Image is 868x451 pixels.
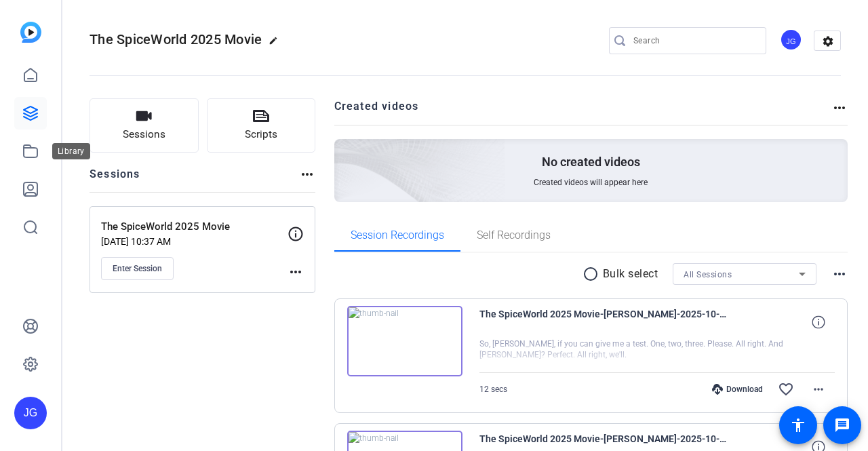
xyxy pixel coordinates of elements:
span: Session Recordings [351,230,444,241]
img: Creted videos background [182,5,506,299]
span: The SpiceWorld 2025 Movie [90,31,262,47]
mat-icon: more_horiz [288,264,304,280]
h2: Created videos [334,98,832,125]
p: [DATE] 10:37 AM [101,236,288,247]
span: Enter Session [113,263,162,274]
mat-icon: accessibility [790,417,806,433]
span: Self Recordings [477,230,551,241]
span: 12 secs [479,385,507,394]
mat-icon: favorite_border [778,381,794,397]
mat-icon: radio_button_unchecked [583,266,603,282]
mat-icon: more_horiz [810,381,827,397]
div: Download [705,384,770,395]
mat-icon: more_horiz [299,166,315,182]
mat-icon: more_horiz [831,266,848,282]
button: Enter Session [101,257,174,280]
p: The SpiceWorld 2025 Movie [101,219,288,235]
span: Scripts [245,127,277,142]
mat-icon: settings [814,31,842,52]
img: thumb-nail [347,306,462,376]
mat-icon: more_horiz [831,100,848,116]
input: Search [633,33,755,49]
h2: Sessions [90,166,140,192]
div: JG [14,397,47,429]
button: Sessions [90,98,199,153]
p: No created videos [542,154,640,170]
mat-icon: message [834,417,850,433]
span: The SpiceWorld 2025 Movie-[PERSON_NAME]-2025-10-13-13-38-02-717-2 [479,306,730,338]
span: All Sessions [684,270,732,279]
p: Bulk select [603,266,658,282]
div: JG [780,28,802,51]
span: Sessions [123,127,165,142]
ngx-avatar: Jeff Grettler [780,28,804,52]
span: Created videos will appear here [534,177,648,188]
div: Library [52,143,90,159]
mat-icon: edit [269,36,285,52]
button: Scripts [207,98,316,153]
img: blue-gradient.svg [20,22,41,43]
